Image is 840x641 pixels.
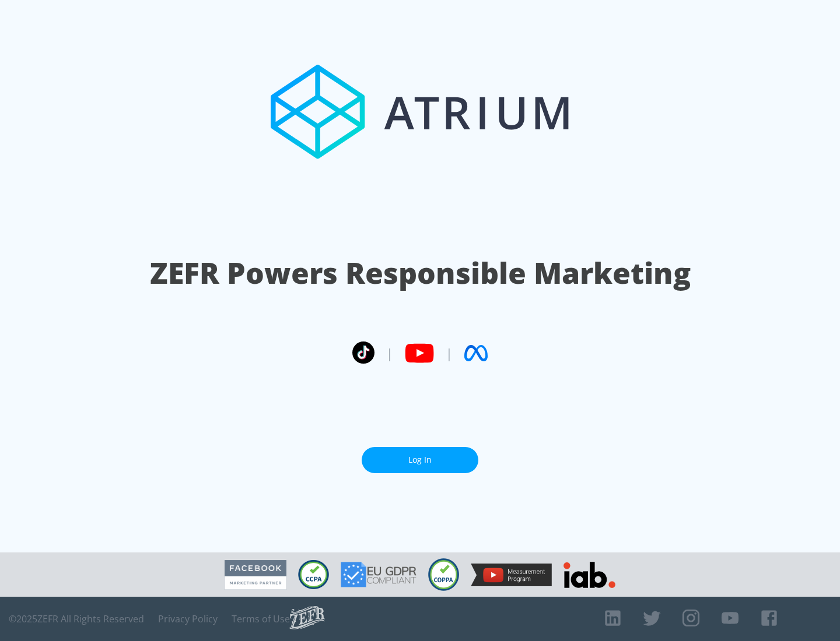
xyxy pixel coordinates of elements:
img: CCPA Compliant [298,560,329,589]
a: Log In [362,447,478,473]
img: YouTube Measurement Program [471,563,552,586]
img: GDPR Compliant [341,562,416,587]
span: © 2025 ZEFR All Rights Reserved [9,613,144,625]
img: IAB [563,562,615,588]
a: Terms of Use [232,613,290,625]
h1: ZEFR Powers Responsible Marketing [150,253,691,293]
img: COPPA Compliant [428,558,459,591]
img: Facebook Marketing Partner [225,560,286,590]
span: | [386,344,393,362]
span: | [446,344,453,362]
a: Privacy Policy [158,613,218,625]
